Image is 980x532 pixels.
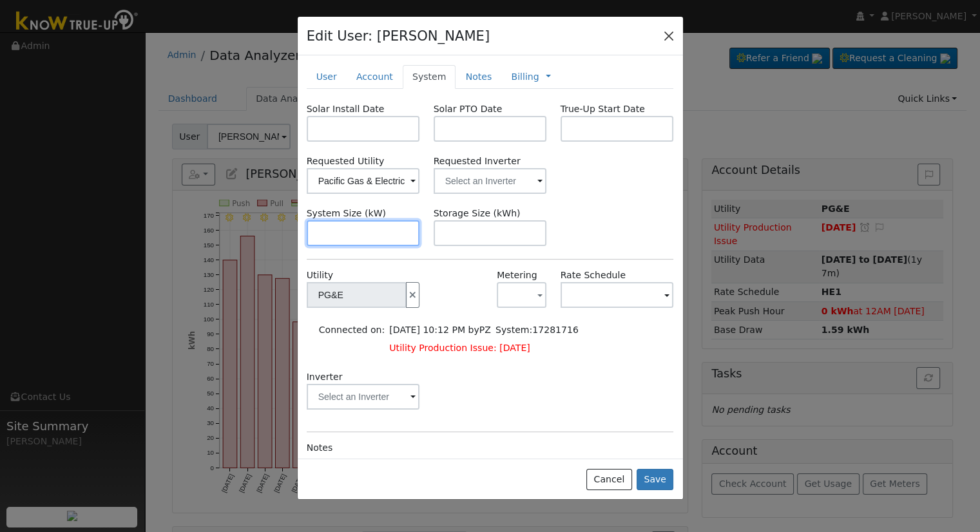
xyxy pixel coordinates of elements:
span: 17281716 [532,325,579,335]
label: Inverter [307,370,343,384]
button: Save [637,469,674,491]
input: Select a Utility [307,168,420,194]
a: System [403,65,456,89]
td: System: [493,321,581,339]
input: Select an Inverter [434,168,547,194]
span: Paul Zenteno [479,325,491,335]
label: Utility [307,269,333,282]
label: System Size (kW) [307,207,386,220]
label: HE1 [561,269,626,282]
label: Notes [307,441,333,455]
td: Connected on: [316,321,387,339]
h4: Edit User: [PERSON_NAME] [307,26,490,46]
label: True-Up Start Date [561,102,645,116]
input: Select a Utility [307,282,407,308]
td: [DATE] 10:12 PM by [387,321,494,339]
label: Solar PTO Date [434,102,503,116]
button: Cancel [586,469,632,491]
a: User [307,65,347,89]
span: Utility Production Issue: [DATE] [389,343,530,353]
a: Billing [511,70,539,84]
a: Account [347,65,403,89]
label: Requested Utility [307,155,420,168]
label: Storage Size (kWh) [434,207,521,220]
label: Metering [497,269,537,282]
button: Disconnect Utility [406,282,420,308]
label: Solar Install Date [307,102,385,116]
a: Notes [456,65,501,89]
label: Requested Inverter [434,155,547,168]
input: Select an Inverter [307,384,420,410]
